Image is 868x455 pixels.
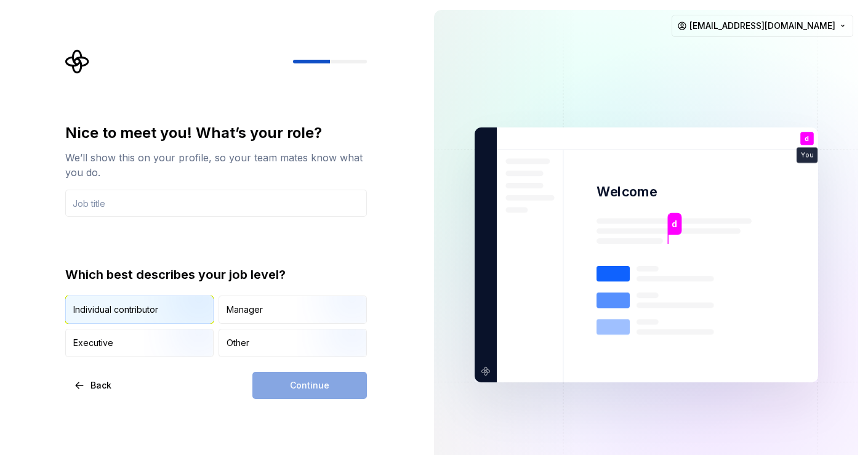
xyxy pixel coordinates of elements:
div: Executive [73,337,113,349]
input: Job title [65,190,367,217]
div: We’ll show this on your profile, so your team mates know what you do. [65,150,367,180]
svg: Supernova Logo [65,49,90,74]
span: [EMAIL_ADDRESS][DOMAIN_NAME] [689,20,835,32]
button: Back [65,372,122,399]
span: Back [90,379,111,392]
div: Manager [227,304,263,316]
div: Which best describes your job level? [65,266,367,283]
p: You [801,152,813,159]
div: Other [227,337,249,349]
button: [EMAIL_ADDRESS][DOMAIN_NAME] [672,15,853,37]
div: Nice to meet you! What’s your role? [65,123,367,143]
div: Individual contributor [73,304,158,316]
p: Welcome [597,183,657,201]
p: d [672,217,677,231]
p: d [805,135,809,142]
